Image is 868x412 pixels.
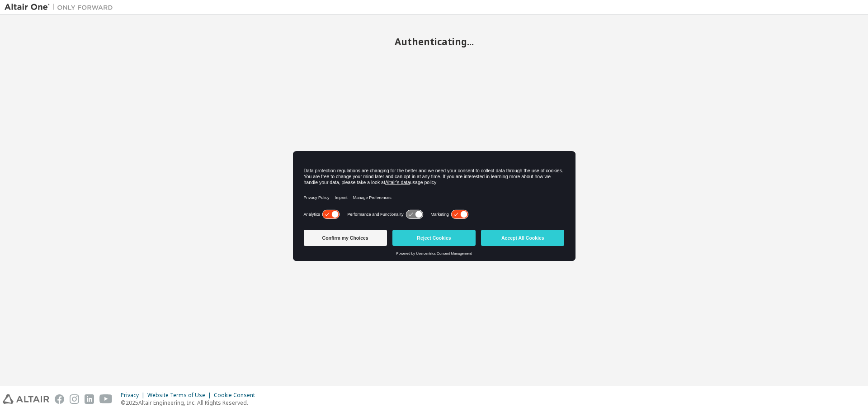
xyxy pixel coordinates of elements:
[85,394,94,404] img: linkedin.svg
[99,394,113,404] img: youtube.svg
[5,36,863,47] h2: Authenticating...
[121,392,147,399] div: Privacy
[70,394,79,404] img: instagram.svg
[121,399,260,407] p: © 2025 Altair Engineering, Inc. All Rights Reserved.
[5,3,118,12] img: Altair One
[3,394,49,404] img: altair_logo.svg
[147,392,214,399] div: Website Terms of Use
[214,392,260,399] div: Cookie Consent
[55,394,64,404] img: facebook.svg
